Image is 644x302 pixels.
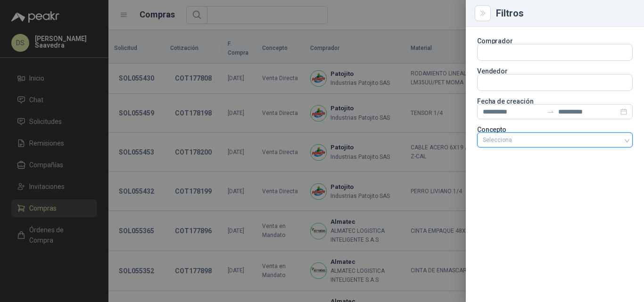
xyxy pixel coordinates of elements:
[547,108,554,115] span: swap-right
[477,98,633,104] p: Fecha de creación
[477,68,633,74] p: Vendedor
[477,38,633,44] p: Comprador
[496,8,633,18] div: Filtros
[477,127,633,132] p: Concepto
[547,108,554,115] span: to
[477,8,488,19] button: Close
